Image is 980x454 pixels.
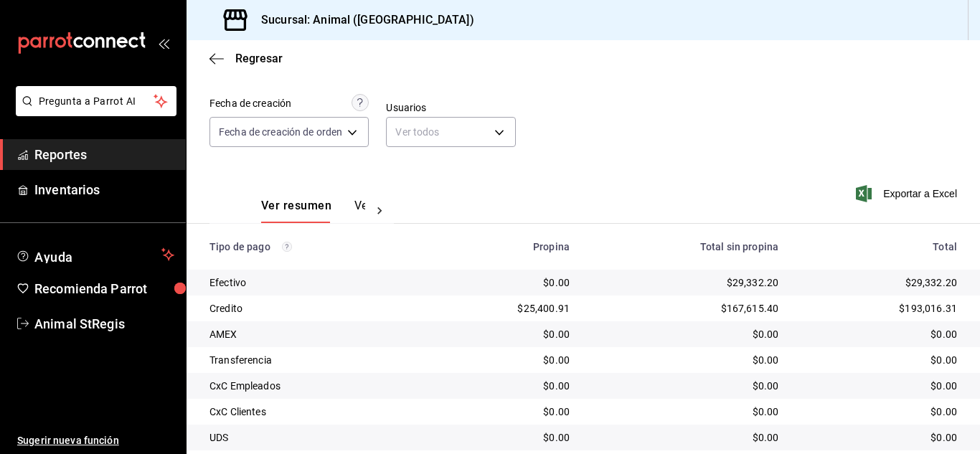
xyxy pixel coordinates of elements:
div: CxC Empleados [209,379,415,393]
div: $0.00 [801,430,957,445]
div: Propina [438,241,570,252]
div: $0.00 [593,327,778,341]
div: $0.00 [593,430,778,445]
span: Reportes [34,145,174,164]
span: Sugerir nueva función [17,433,174,448]
div: $0.00 [438,430,570,445]
div: $29,332.20 [801,275,957,290]
div: Total sin propina [593,241,778,252]
span: Pregunta a Parrot AI [39,94,154,109]
div: $0.00 [438,379,570,393]
div: Fecha de creación [209,96,291,111]
div: $0.00 [438,275,570,290]
button: Pregunta a Parrot AI [16,86,176,116]
div: $0.00 [801,405,957,419]
span: Animal StRegis [34,314,174,334]
div: Credito [209,301,415,316]
div: $0.00 [801,353,957,367]
div: $0.00 [801,379,957,393]
label: Usuarios [386,103,516,113]
span: Recomienda Parrot [34,279,174,298]
button: Ver pagos [354,199,408,223]
div: $0.00 [593,405,778,419]
h3: Sucursal: Animal ([GEOGRAPHIC_DATA]) [250,11,474,29]
button: open_drawer_menu [158,37,169,49]
div: $29,332.20 [593,275,778,290]
span: Fecha de creación de orden [219,125,342,139]
button: Exportar a Excel [859,185,957,202]
div: Total [801,241,957,252]
button: Ver resumen [261,199,331,223]
div: Ver todos [386,117,516,147]
svg: Los pagos realizados con Pay y otras terminales son montos brutos. [282,242,292,252]
div: $0.00 [801,327,957,341]
div: UDS [209,430,415,445]
div: $0.00 [593,379,778,393]
div: Transferencia [209,353,415,367]
div: CxC Clientes [209,405,415,419]
span: Inventarios [34,180,174,199]
a: Pregunta a Parrot AI [10,104,176,119]
div: $0.00 [438,327,570,341]
div: Efectivo [209,275,415,290]
div: $167,615.40 [593,301,778,316]
div: $0.00 [438,353,570,367]
span: Regresar [235,52,283,65]
div: $0.00 [438,405,570,419]
div: $193,016.31 [801,301,957,316]
button: Regresar [209,52,283,65]
span: Ayuda [34,246,156,263]
div: Tipo de pago [209,241,415,252]
div: AMEX [209,327,415,341]
div: navigation tabs [261,199,365,223]
div: $25,400.91 [438,301,570,316]
div: $0.00 [593,353,778,367]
